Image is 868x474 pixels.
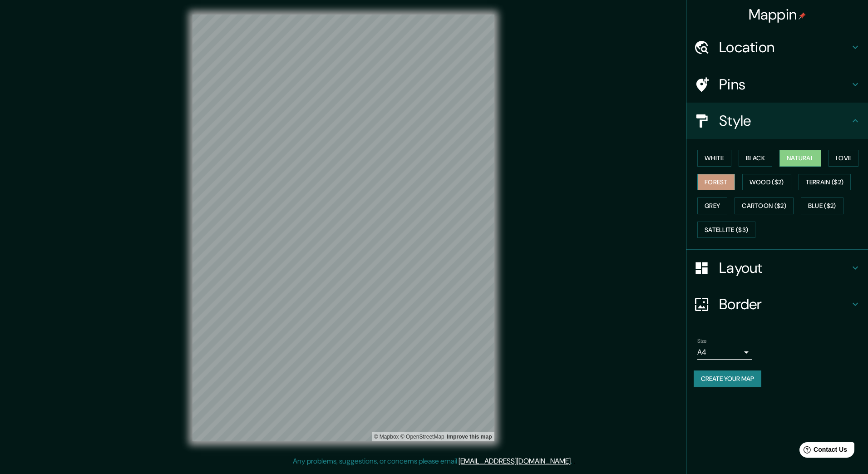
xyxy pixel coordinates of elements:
h4: Mappin [749,5,806,24]
button: Blue ($2) [801,197,843,214]
div: Style [686,103,868,139]
div: A4 [697,345,752,360]
button: Terrain ($2) [799,174,851,191]
button: Grey [697,197,727,214]
h4: Layout [719,259,850,277]
a: OpenStreetMap [400,434,444,440]
h4: Border [719,295,850,313]
div: . [573,456,575,467]
img: pin-icon.png [799,12,806,20]
div: Layout [686,250,868,286]
button: Satellite ($3) [697,222,755,238]
a: [EMAIL_ADDRESS][DOMAIN_NAME] [459,456,571,466]
a: Mapbox [374,434,399,440]
div: Location [686,29,868,65]
h4: Style [719,112,850,130]
button: Love [829,150,858,167]
h4: Pins [719,75,850,94]
label: Size [697,337,707,345]
button: Black [739,150,773,167]
button: White [697,150,731,167]
button: Natural [779,150,821,167]
div: Border [686,286,868,322]
canvas: Map [192,15,494,441]
h4: Location [719,38,850,56]
a: Map feedback [447,434,492,440]
button: Create your map [694,370,761,387]
button: Cartoon ($2) [735,197,794,214]
div: . [572,456,573,467]
button: Forest [697,174,735,191]
div: Pins [686,66,868,103]
p: Any problems, suggestions, or concerns please email . [293,456,572,467]
iframe: Help widget launcher [787,439,858,464]
button: Wood ($2) [742,174,791,191]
